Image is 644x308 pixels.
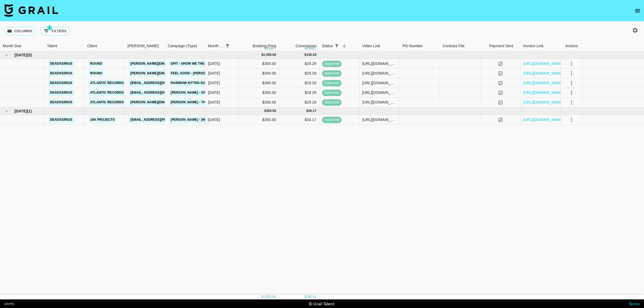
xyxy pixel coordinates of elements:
div: © Grail Talent [309,301,334,306]
a: 10k Projects [89,116,116,123]
div: [PERSON_NAME] [127,41,159,51]
div: 1 active filter [333,42,341,50]
a: [URL][DOMAIN_NAME] [523,117,564,122]
div: Jul '25 [208,100,220,105]
div: Status [322,41,333,51]
div: https://www.tiktok.com/@deadxsirius/photo/7529319318618688823?_d=secCgYIASAHKAESPgo8CNTSl35CYMWwq... [362,90,397,95]
button: select merge strategy [567,88,576,97]
button: hide children [3,107,10,115]
div: 180.61 [306,295,316,299]
div: Booker [125,41,165,51]
div: $300.00 [239,59,279,69]
a: deadxsirius [49,60,74,67]
span: approved [322,71,342,76]
a: [EMAIL_ADDRESS][DOMAIN_NAME] [129,89,189,96]
div: https://www.tiktok.com/@deadxsirius/video/7531077418799353101?_t=ZT-8yKPgLjJW3x&_r=1 [362,80,397,86]
div: $ [264,109,266,113]
div: Contract File [440,41,480,51]
span: approved [322,61,342,66]
div: Actions [565,41,578,51]
div: Month Due [3,41,21,51]
div: Commission [295,41,317,51]
div: Client [85,41,125,51]
button: Show filters [333,42,341,50]
div: $29.29 [279,59,319,69]
button: Sort [341,42,348,50]
div: Campaign (Type) [165,41,205,51]
div: Jul '25 [208,80,220,86]
div: Jul '25 [208,71,220,76]
button: select merge strategy [567,98,576,107]
div: 146.44 [306,53,316,57]
div: $ [261,53,263,57]
div: 1 active filter [224,42,231,50]
div: Invoice Link [521,41,561,51]
div: $ [261,295,263,299]
button: select merge strategy [567,115,576,124]
div: $ [305,295,306,299]
button: Sort [231,42,239,50]
div: Month Due [208,41,224,51]
div: PO Number [400,41,440,51]
span: approved [322,80,342,86]
button: hide children [3,51,10,59]
div: Payment Sent [489,41,513,51]
div: Video Link [362,41,380,51]
div: Invoice Link [523,41,544,51]
div: Jul '25 [208,61,220,66]
img: Grail Talent [4,4,58,17]
div: 1,500.00 [263,53,276,57]
a: deadxsirius [49,70,74,77]
div: https://www.tiktok.com/@deadxsirius/video/7532545313341508919?_t=ZT-8yR8fO8sJmx&_r=1 [362,71,397,76]
div: https://www.tiktok.com/@deadxsirius/video/7533036798188997943?_t=ZT-8yTO8HwSWnv&_r=1 [362,117,397,122]
span: ( 1 ) [27,108,32,114]
a: deadxsirius [49,80,74,86]
div: https://www.tiktok.com/@deadxsirius/video/7527741477909204238?_t=ZT-8y58Qj2IhSf&_r=1 [362,100,397,105]
a: [URL][DOMAIN_NAME] [523,80,564,86]
div: $ [306,109,308,113]
div: money [305,47,317,50]
a: Atlantic Records US [89,80,130,86]
span: [DATE] [14,52,27,58]
a: [URL][DOMAIN_NAME] [523,71,564,76]
div: Payment Sent [480,41,521,51]
button: select merge strategy [567,79,576,88]
div: Jul '25 [208,90,220,95]
a: [URL][DOMAIN_NAME] [523,100,564,105]
span: approved [322,117,342,122]
div: $300.00 [239,88,279,98]
a: [URL][DOMAIN_NAME] [523,90,564,95]
button: Show filters [224,42,231,50]
span: ( 5 ) [27,52,32,58]
div: $29.29 [279,69,319,78]
a: [PERSON_NAME][EMAIL_ADDRESS][DOMAIN_NAME] [129,70,217,77]
div: Booking Price [253,41,276,51]
a: [PERSON_NAME] - The sick [169,99,218,106]
a: deadxsirius [49,99,74,106]
div: Month Due [205,41,239,51]
button: select merge strategy [567,59,576,68]
div: Talent [44,41,85,51]
div: $300.00 [239,78,279,88]
div: $34.17 [279,115,319,125]
a: Terms [629,301,640,306]
div: https://www.tiktok.com/@deadxsirius/video/7522595831065677070?_r=1&_t=ZT-8xhZQqVqRCJ [362,61,397,66]
span: [DATE] [14,108,27,114]
div: Contract File [443,41,464,51]
a: Round [89,70,104,77]
button: Show filters [40,27,70,35]
div: 34.17 [308,109,316,113]
span: 3 [47,25,52,31]
div: Status [319,41,360,51]
div: $300.00 [239,98,279,107]
a: deadxsirius [49,116,74,123]
div: PO Number [402,41,423,51]
a: [EMAIL_ADDRESS][DOMAIN_NAME] [129,80,189,86]
div: Client [87,41,97,51]
button: select merge strategy [567,69,576,78]
a: [URL][DOMAIN_NAME] [523,61,564,66]
a: [PERSON_NAME] - Dark Sea [169,89,220,96]
a: [PERSON_NAME] - [MEDICAL_DATA] [169,116,230,123]
div: $350.00 [239,115,279,125]
div: 350.00 [266,109,276,113]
